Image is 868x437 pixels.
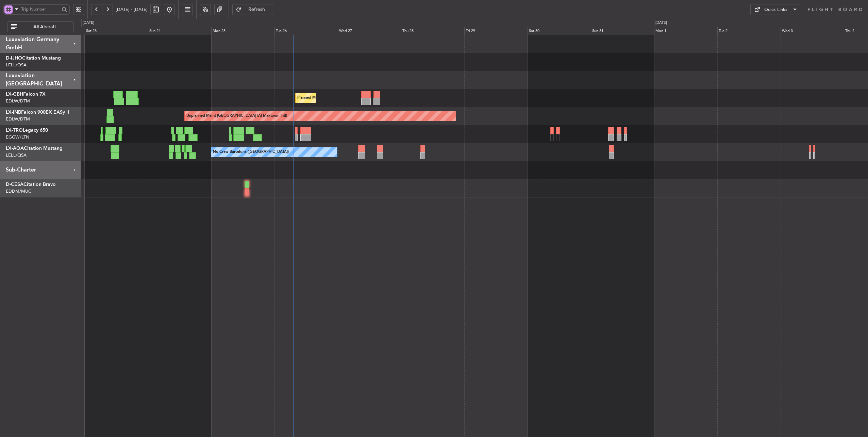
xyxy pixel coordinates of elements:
a: LELL/QSA [6,152,27,158]
div: Planned Maint Nice ([GEOGRAPHIC_DATA]) [297,93,373,103]
a: EGGW/LTN [6,134,29,140]
div: Unplanned Maint [GEOGRAPHIC_DATA] (Al Maktoum Intl) [186,111,287,121]
span: [DATE] - [DATE] [116,6,148,13]
div: [DATE] [655,20,667,26]
div: Sat 23 [85,27,148,35]
span: D-CESA [6,182,23,187]
a: LX-GBHFalcon 7X [6,92,46,97]
div: No Crew Barcelona ([GEOGRAPHIC_DATA]) [213,147,289,157]
a: EDDM/MUC [6,188,31,194]
a: EDLW/DTM [6,98,30,104]
div: Wed 3 [781,27,844,35]
button: All Aircraft [7,21,74,32]
span: LX-GBH [6,92,23,97]
button: Quick Links [750,4,801,15]
a: D-IJHOCitation Mustang [6,56,61,61]
div: Tue 26 [274,27,338,35]
div: Quick Links [764,6,787,13]
span: D-IJHO [6,56,22,61]
a: EDLW/DTM [6,116,30,122]
button: Refresh [232,4,273,15]
a: LX-TROLegacy 650 [6,128,48,133]
input: Trip Number [21,4,60,14]
a: LELL/QSA [6,62,27,68]
span: LX-TRO [6,128,23,133]
div: [DATE] [83,20,94,26]
div: Mon 25 [211,27,274,35]
div: Thu 28 [401,27,464,35]
span: LX-INB [6,110,21,115]
div: Mon 1 [654,27,717,35]
div: Sun 24 [148,27,211,35]
a: D-CESACitation Bravo [6,182,56,187]
div: Fri 29 [464,27,528,35]
div: Wed 27 [338,27,401,35]
a: LX-INBFalcon 900EX EASy II [6,110,69,115]
div: Sun 31 [591,27,654,35]
a: LX-AOACitation Mustang [6,146,63,151]
span: All Aircraft [18,25,71,29]
div: Tue 2 [717,27,781,35]
span: LX-AOA [6,146,24,151]
div: Sat 30 [528,27,591,35]
span: Refresh [243,7,271,12]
